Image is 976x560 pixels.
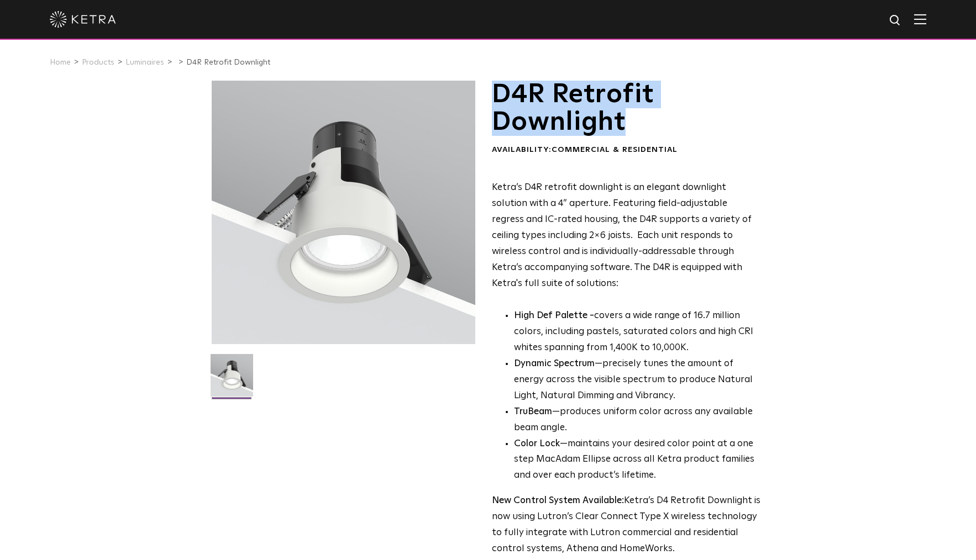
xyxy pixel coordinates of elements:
[492,496,624,505] strong: New Control System Available:
[889,14,902,28] img: search icon
[514,407,552,416] strong: TruBeam
[492,81,761,136] h1: D4R Retrofit Downlight
[50,59,71,66] a: Home
[492,145,761,156] div: Availability:
[186,59,270,66] a: D4R Retrofit Downlight
[50,11,116,28] img: ketra-logo-2019-white
[514,359,595,368] strong: Dynamic Spectrum
[125,59,164,66] a: Luminaires
[492,493,761,557] p: Ketra’s D4 Retrofit Downlight is now using Lutron’s Clear Connect Type X wireless technology to f...
[82,59,114,66] a: Products
[514,439,560,448] strong: Color Lock
[211,354,253,405] img: D4R Retrofit Downlight
[514,404,761,436] li: —produces uniform color across any available beam angle.
[492,180,761,292] p: Ketra’s D4R retrofit downlight is an elegant downlight solution with a 4” aperture. Featuring fie...
[514,436,761,484] li: —maintains your desired color point at a one step MacAdam Ellipse across all Ketra product famili...
[914,14,926,24] img: Hamburger%20Nav.svg
[514,308,761,356] p: covers a wide range of 16.7 million colors, including pastels, saturated colors and high CRI whit...
[514,356,761,404] li: —precisely tunes the amount of energy across the visible spectrum to produce Natural Light, Natur...
[514,311,594,320] strong: High Def Palette -
[552,146,678,154] span: Commercial & Residential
